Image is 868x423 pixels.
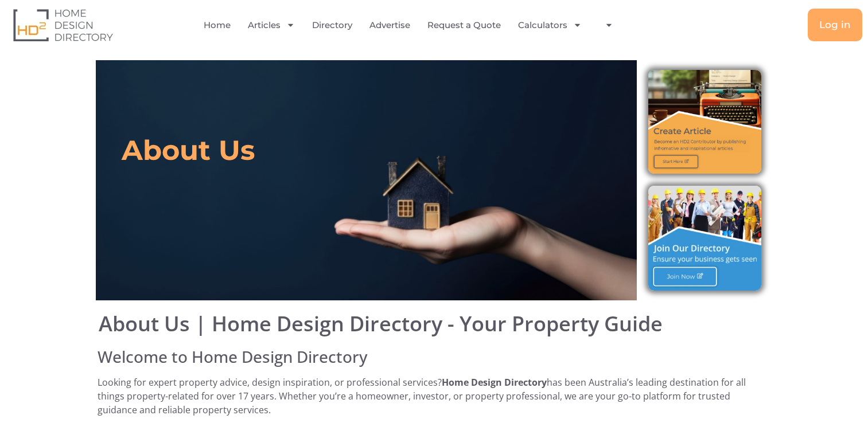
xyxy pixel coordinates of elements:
[98,375,770,417] p: Looking for expert property advice, design inspiration, or professional services? has been Austra...
[427,12,501,38] a: Request a Quote
[518,12,582,38] a: Calculators
[248,12,295,38] a: Articles
[442,376,547,389] strong: Home Design Directory
[369,12,410,38] a: Advertise
[99,314,770,334] h1: About Us | Home Design Directory - Your Property Guide
[808,9,862,41] a: Log in
[122,133,255,167] h2: About Us
[177,12,648,38] nav: Menu
[98,347,770,367] h3: Welcome to Home Design Directory
[312,12,352,38] a: Directory
[648,70,761,174] img: Create Article
[204,12,231,38] a: Home
[819,20,851,30] span: Log in
[648,186,761,290] img: Join Directory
